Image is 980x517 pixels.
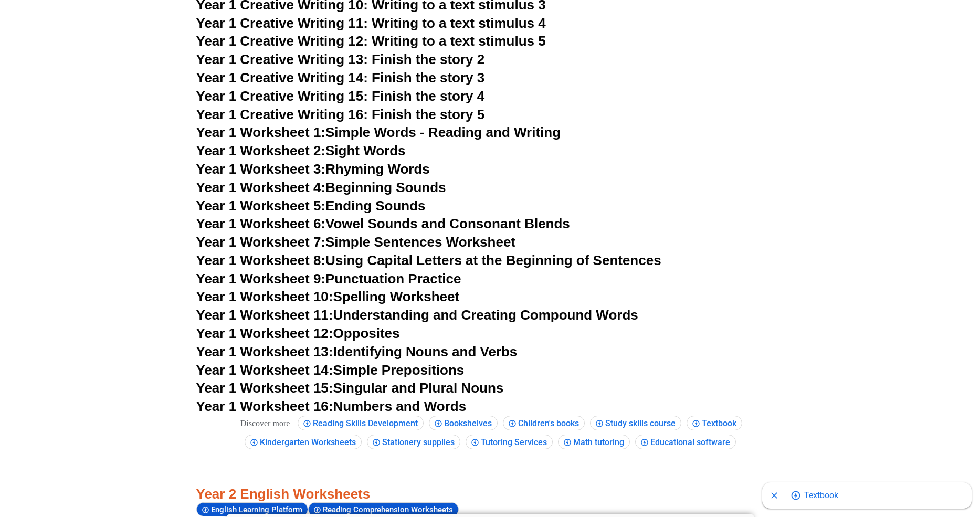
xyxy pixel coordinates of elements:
span: Reading Skills Development [313,418,421,428]
span: Year 1 Worksheet 8: [196,252,326,268]
span: Year 1 Worksheet 2: [196,143,326,159]
a: Year 1 Worksheet 9:Punctuation Practice [196,271,461,287]
a: Year 1 Worksheet 10:Spelling Worksheet [196,289,460,304]
a: Year 1 Worksheet 7:Simple Sentences Worksheet [196,234,516,250]
span: Year 1 Worksheet 16: [196,398,333,414]
span: Math tutoring [573,437,627,447]
a: Year 1 Worksheet 12:Opposites [196,325,400,341]
a: Year 1 Creative Writing 15: Finish the story 4 [196,88,485,104]
a: Year 1 Creative Writing 14: Finish the story 3 [196,70,485,86]
div: Discover more [238,416,293,431]
a: Year 1 Worksheet 13:Identifying Nouns and Verbs [196,344,518,360]
span: Year 1 Worksheet 10: [196,289,333,304]
a: Year 1 Creative Writing 16: Finish the story 5 [196,107,485,122]
a: Year 1 Creative Writing 13: Finish the story 2 [196,51,485,67]
span: Bookshelves [444,418,495,428]
span: Kindergarten Worksheets [260,437,359,447]
span: Tutoring Services [481,437,550,447]
span: Year 1 Worksheet 7: [196,234,326,250]
span: Year 1 Worksheet 5: [196,198,326,214]
a: Year 1 Worksheet 14:Simple Prepositions [196,362,465,378]
a: Year 1 Creative Writing 11: Writing to a text stimulus 4 [196,15,546,31]
span: Year 1 Worksheet 1: [196,124,326,140]
a: Year 1 Worksheet 6:Vowel Sounds and Consonant Blends [196,216,570,231]
a: Year 1 Worksheet 1:Simple Words - Reading and Writing [196,124,561,140]
a: Year 1 Worksheet 15:Singular and Plural Nouns [196,380,504,396]
span: Textbook [702,418,740,428]
span: Year 1 Worksheet 12: [196,325,333,341]
span: Year 1 Worksheet 11: [196,307,333,323]
span: Year 1 Worksheet 15: [196,380,333,396]
span: Educational software [650,437,733,447]
h3: Year 2 English Worksheets [196,450,784,503]
iframe: Chat Widget [806,398,980,517]
span: Stationery supplies [382,437,458,447]
a: Year 1 Worksheet 4:Beginning Sounds [196,180,446,195]
span: Year 1 Worksheet 13: [196,344,333,360]
span: Children's books [518,418,582,428]
span: Textbook [804,484,838,505]
a: Year 1 Worksheet 8:Using Capital Letters at the Beginning of Sentences [196,252,661,268]
span: Year 1 Worksheet 9: [196,271,326,287]
span: English Learning Platform [211,505,305,514]
span: Year 1 Worksheet 3: [196,161,326,177]
a: Year 1 Worksheet 3:Rhyming Words [196,161,430,177]
span: Year 1 Worksheet 14: [196,362,333,378]
a: Year 1 Worksheet 2:Sight Words [196,143,406,159]
span: Reading Comprehension Worksheets [323,505,456,514]
a: Year 1 Worksheet 11:Understanding and Creating Compound Words [196,307,638,323]
a: Year 1 Creative Writing 12: Writing to a text stimulus 5 [196,33,546,49]
span: Year 1 Worksheet 4: [196,180,326,195]
a: Year 1 Worksheet 16:Numbers and Words [196,398,467,414]
a: Year 1 Worksheet 5:Ending Sounds [196,198,426,214]
span: Year 1 Worksheet 6: [196,216,326,231]
span: Study skills course [605,418,679,428]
